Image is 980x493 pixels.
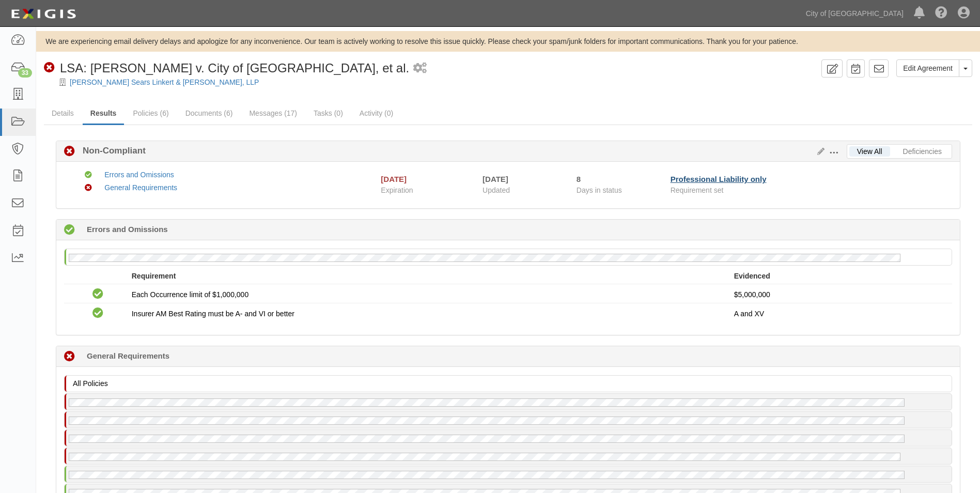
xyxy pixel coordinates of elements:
[125,103,176,124] a: Policies (6)
[671,186,724,194] span: Requirement set
[104,171,174,179] a: Errors and Omissions
[44,63,55,73] i: Non-Compliant
[64,376,955,384] a: All Policies
[178,103,241,124] a: Documents (6)
[734,309,944,319] p: A and XV
[44,103,82,124] a: Details
[64,146,75,157] i: Non-Compliant
[306,103,351,124] a: Tasks (0)
[64,225,75,236] i: Compliant 48 days (since 07/03/2025)
[87,350,169,361] b: General Requirements
[70,78,259,86] a: [PERSON_NAME] Sears Linkert & [PERSON_NAME], LLP
[85,172,92,179] i: Compliant
[83,103,125,125] a: Results
[36,36,980,47] div: We are experiencing email delivery delays and apologize for any inconvenience. Our team is active...
[381,174,407,184] div: [DATE]
[64,351,75,362] i: Non-Compliant 8 days (since 08/12/2025)
[671,175,767,183] a: Professional Liability only
[92,308,103,319] i: Compliant
[849,146,890,157] a: View All
[813,147,825,156] a: Edit Results
[85,184,92,192] i: Non-Compliant
[18,68,32,78] div: 33
[60,61,409,75] span: LSA: [PERSON_NAME] v. City of [GEOGRAPHIC_DATA], et al.
[577,174,663,184] div: Since 08/12/2025
[352,103,401,124] a: Activity (0)
[73,378,949,389] p: All Policies
[896,59,959,77] a: Edit Agreement
[75,145,146,157] b: Non-Compliant
[734,289,944,300] p: $5,000,000
[92,289,103,300] i: Compliant
[734,272,770,280] strong: Evidenced
[381,185,475,195] span: Expiration
[483,186,510,194] span: Updated
[413,63,427,74] i: 1 scheduled workflow
[132,272,176,280] strong: Requirement
[483,174,561,184] div: [DATE]
[132,310,294,318] span: Insurer AM Best Rating must be A- and VI or better
[104,183,177,192] a: General Requirements
[44,59,409,77] div: LSA: Jane Parkhurst v. City of Sacramento, et al.
[87,224,168,235] b: Errors and Omissions
[801,3,909,24] a: City of [GEOGRAPHIC_DATA]
[935,7,947,20] i: Help Center - Complianz
[895,146,950,157] a: Deficiencies
[241,103,305,124] a: Messages (17)
[132,290,248,299] span: Each Occurrence limit of $1,000,000
[577,186,622,194] span: Days in status
[8,5,79,23] img: logo-5460c22ac91f19d4615b14bd174203de0afe785f0fc80cf4dbbc73dc1793850b.png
